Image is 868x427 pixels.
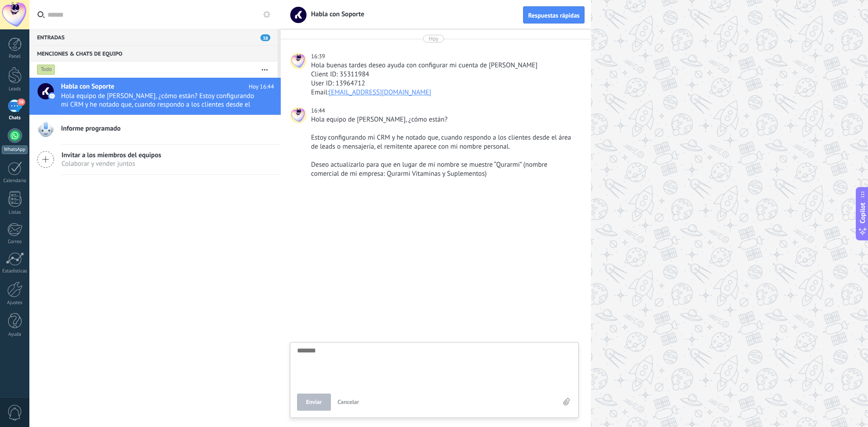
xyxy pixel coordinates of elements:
button: Más [255,61,274,78]
a: [EMAIL_ADDRESS][DOMAIN_NAME] [329,88,431,97]
span: Colaborar y vender juntos [61,160,161,168]
div: Menciones & Chats de equipo [29,45,278,61]
div: Correo [2,239,28,245]
a: Informe programado [29,115,281,144]
div: Client ID: 35311984 [311,70,577,79]
div: 16:39 [311,52,326,61]
span: Copilot [858,202,867,223]
div: Email: [311,88,577,97]
span: 38 [17,99,25,106]
div: Listas [2,210,28,216]
div: Entradas [29,29,278,45]
div: Leads [2,86,28,92]
span: Invitar a los miembros del equipos [61,151,161,160]
div: Ayuda [2,332,28,338]
span: Qurarmi [290,53,307,69]
span: Hola equipo de [PERSON_NAME], ¿cómo están? Estoy configurando mi CRM y he notado que, cuando resp... [61,92,257,109]
span: 38 [260,34,270,41]
span: Enviar [306,399,322,405]
div: User ID: 13964712 [311,79,577,88]
span: Habla con Soporte [61,82,114,91]
span: Hoy 16:44 [249,82,274,91]
span: Cancelar [338,398,359,406]
div: WhatsApp [2,145,28,154]
div: Estoy configurando mi CRM y he notado que, cuando respondo a los clientes desde el área de leads ... [311,133,577,151]
div: Hola buenas tardes deseo ayuda con configurar mi cuenta de [PERSON_NAME] [311,61,577,70]
span: Respuestas rápidas [528,12,580,19]
div: Hoy [429,35,439,42]
button: Respuestas rápidas [523,6,585,23]
span: Informe programado [61,124,121,133]
div: Calendario [2,178,28,184]
span: Qurarmi [290,107,307,123]
a: Habla con Soporte Hoy 16:44 Hola equipo de [PERSON_NAME], ¿cómo están? Estoy configurando mi CRM ... [29,78,281,115]
div: Hola equipo de [PERSON_NAME], ¿cómo están? [311,115,577,124]
div: Todo [37,64,55,75]
button: Cancelar [334,394,363,411]
div: Estadísticas [2,268,28,274]
div: Ajustes [2,300,28,306]
div: Deseo actualizarlo para que en lugar de mi nombre se muestre “Qurarmi” (nombre comercial de mi em... [311,160,577,178]
div: Panel [2,54,28,60]
div: 16:44 [311,106,326,115]
span: Habla con Soporte [306,10,364,19]
div: Chats [2,115,28,121]
button: Enviar [297,394,331,411]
